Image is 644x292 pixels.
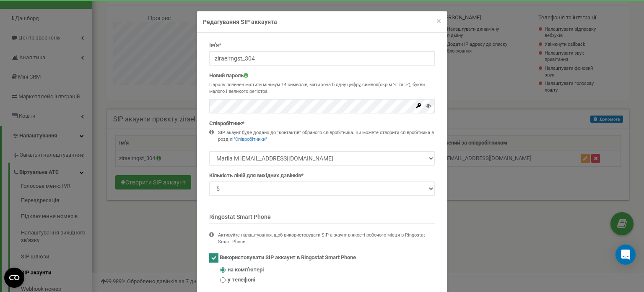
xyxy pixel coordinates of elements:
label: Новий пароль [209,72,248,80]
h4: Редагування SIP аккаунта [203,18,441,26]
div: SIP акаунт буде додано до "контактів" обраного співробітника. Ви можете створити співробітника в ... [218,129,435,142]
p: Ringostat Smart Phone [209,213,435,224]
span: на компʼютері [228,266,264,274]
a: "Співробітники" [234,137,267,142]
input: у телефоні [220,277,226,283]
button: Open CMP widget [4,268,24,288]
div: Open Intercom Messenger [615,245,636,265]
input: на компʼютері [220,267,226,273]
span: у телефоні [228,276,255,284]
div: Активуйте налаштування, щоб використовувати SIP аккаунт в якості робочого місця в Ringostat Smart... [218,232,435,245]
label: Співробітник* [209,120,244,128]
label: Кількість ліній для вихідних дзвінків* [209,172,304,180]
span: × [436,16,441,26]
label: Ім'я* [209,41,221,49]
span: Використовувати SIP аккаунт в Ringostat Smart Phone [220,255,356,261]
p: Пароль повинен містити мінімум 14 символів, мати хоча б одну цифру, символ(окрім '<' та '>'), бук... [209,82,435,95]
